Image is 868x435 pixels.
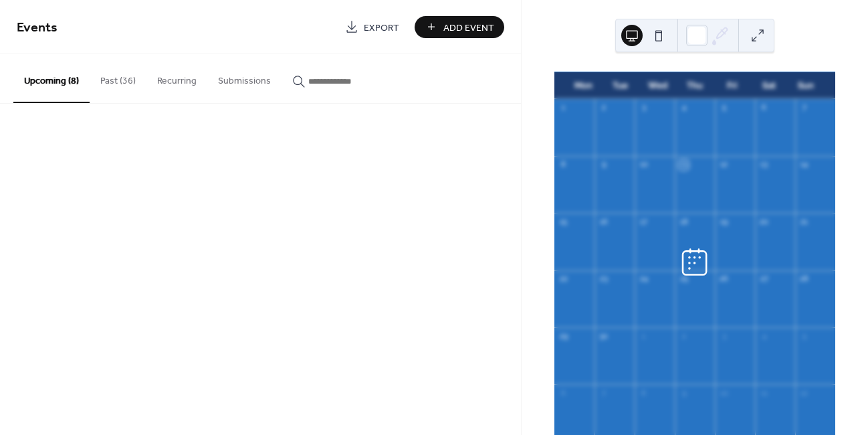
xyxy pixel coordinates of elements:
[558,160,568,170] div: 8
[679,160,689,170] div: 11
[719,217,729,227] div: 19
[759,274,769,284] div: 27
[799,103,809,113] div: 7
[639,217,649,227] div: 17
[714,72,750,99] div: Fri
[565,72,602,99] div: Mon
[599,331,609,341] div: 30
[602,72,639,99] div: Tue
[639,103,649,113] div: 3
[759,331,769,341] div: 4
[639,388,649,398] div: 8
[679,103,689,113] div: 4
[599,103,609,113] div: 2
[335,16,409,38] a: Export
[443,21,494,35] span: Add Event
[676,72,713,99] div: Thu
[17,15,58,41] span: Events
[799,331,809,341] div: 5
[759,160,769,170] div: 13
[364,21,399,35] span: Export
[719,388,729,398] div: 10
[558,388,568,398] div: 6
[13,54,90,103] button: Upcoming (8)
[90,54,146,102] button: Past (36)
[719,274,729,284] div: 26
[679,274,689,284] div: 25
[639,72,676,99] div: Wed
[679,388,689,398] div: 9
[558,217,568,227] div: 15
[558,274,568,284] div: 22
[719,331,729,341] div: 3
[759,388,769,398] div: 11
[599,217,609,227] div: 16
[799,388,809,398] div: 12
[599,274,609,284] div: 23
[558,103,568,113] div: 1
[750,72,787,99] div: Sat
[719,103,729,113] div: 5
[799,160,809,170] div: 14
[719,160,729,170] div: 12
[759,103,769,113] div: 6
[679,331,689,341] div: 2
[599,160,609,170] div: 9
[207,54,282,102] button: Submissions
[759,217,769,227] div: 20
[599,388,609,398] div: 7
[639,331,649,341] div: 1
[799,217,809,227] div: 21
[799,274,809,284] div: 28
[146,54,207,102] button: Recurring
[788,72,825,99] div: Sun
[679,217,689,227] div: 18
[639,160,649,170] div: 10
[639,274,649,284] div: 24
[415,16,504,38] button: Add Event
[558,331,568,341] div: 29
